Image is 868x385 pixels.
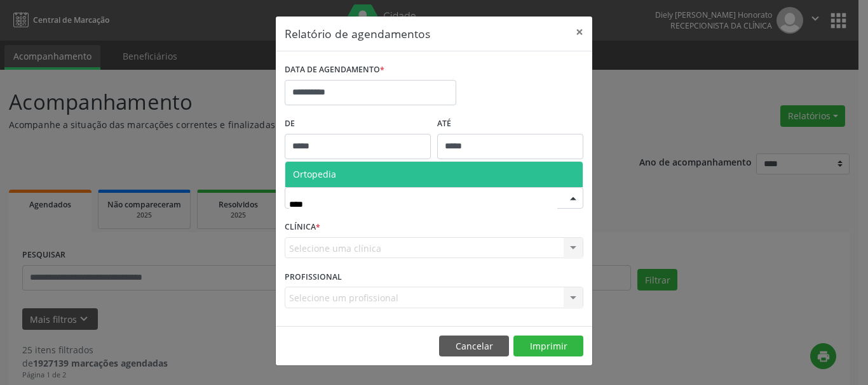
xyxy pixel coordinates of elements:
button: Imprimir [513,336,583,357]
span: Ortopedia [293,168,336,180]
label: CLÍNICA [285,218,320,237]
button: Close [567,16,592,48]
label: ATÉ [437,114,583,134]
label: De [285,114,431,134]
label: DATA DE AGENDAMENTO [285,60,384,80]
label: PROFISSIONAL [285,267,342,287]
h5: Relatório de agendamentos [285,25,430,42]
button: Cancelar [439,336,509,357]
